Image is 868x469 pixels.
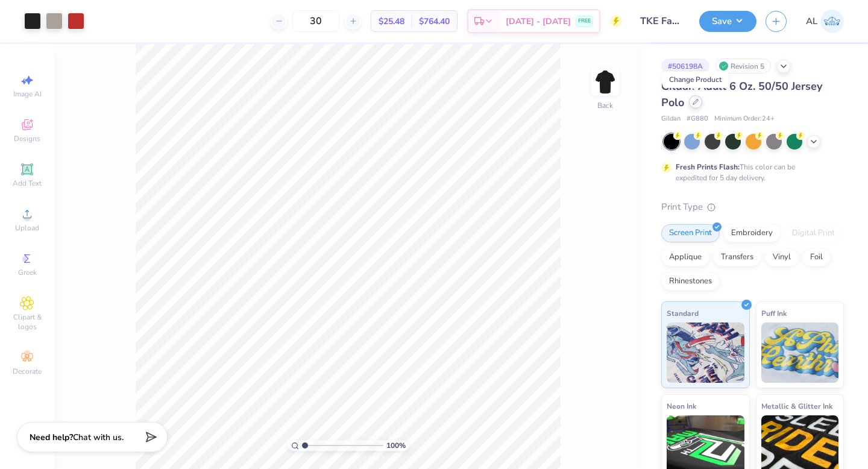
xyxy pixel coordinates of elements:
[806,14,817,28] span: AL
[699,11,756,32] button: Save
[714,114,775,124] span: Minimum Order: 24 +
[761,323,839,383] img: Puff Ink
[593,70,617,94] img: Back
[30,432,73,443] strong: Need help?
[667,307,699,319] span: Standard
[723,224,781,242] div: Embroidery
[15,223,39,233] span: Upload
[661,272,720,291] div: Rhinestones
[292,10,339,32] input: – –
[784,224,843,242] div: Digital Print
[661,114,681,124] span: Gildan
[73,432,124,443] span: Chat with us.
[18,268,37,277] span: Greek
[661,79,822,110] span: Gildan Adult 6 Oz. 50/50 Jersey Polo
[713,248,761,266] div: Transfers
[578,17,591,25] span: FREE
[506,15,571,28] span: [DATE] - [DATE]
[386,440,406,451] span: 100 %
[715,58,771,74] div: Revision 5
[631,9,690,33] input: Untitled Design
[820,10,844,33] img: Ashley Lara
[667,400,696,412] span: Neon Ink
[662,71,728,88] div: Change Product
[6,312,48,332] span: Clipart & logos
[661,58,709,74] div: # 506198A
[597,100,613,111] div: Back
[761,400,832,412] span: Metallic & Glitter Ink
[661,248,709,266] div: Applique
[676,162,740,172] strong: Fresh Prints Flash:
[761,307,787,319] span: Puff Ink
[419,15,450,28] span: $764.40
[667,323,744,383] img: Standard
[13,89,42,99] span: Image AI
[687,114,708,124] span: # G880
[676,162,824,183] div: This color can be expedited for 5 day delivery.
[14,134,40,143] span: Designs
[13,178,42,188] span: Add Text
[379,15,404,28] span: $25.48
[802,248,831,266] div: Foil
[661,224,720,242] div: Screen Print
[765,248,799,266] div: Vinyl
[806,10,844,33] a: AL
[13,367,42,376] span: Decorate
[661,200,844,214] div: Print Type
